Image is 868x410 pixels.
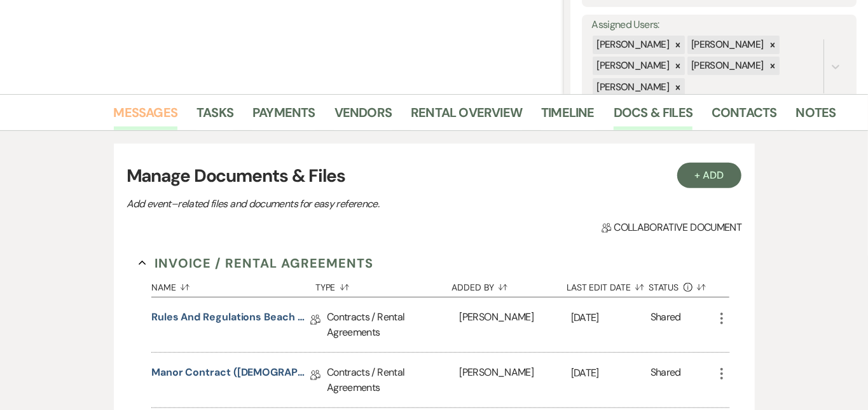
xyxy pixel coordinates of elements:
p: [DATE] [571,310,651,326]
div: [PERSON_NAME] [460,353,571,407]
a: Messages [114,102,178,130]
label: Assigned Users: [591,16,847,34]
a: Rules and Regulations Beach and Manor ([GEOGRAPHIC_DATA]) [151,310,310,329]
button: Name [151,273,315,297]
a: Docs & Files [614,102,692,130]
a: Tasks [196,102,233,130]
button: + Add [677,163,742,188]
div: Shared [651,365,681,395]
div: [PERSON_NAME] [593,78,671,97]
button: Status [649,273,714,297]
span: Collaborative document [602,220,741,235]
div: Contracts / Rental Agreements [327,353,460,407]
div: [PERSON_NAME] [593,36,671,54]
h3: Manage Documents & Files [127,163,742,189]
button: Invoice / Rental Agreements [139,254,373,273]
span: Status [649,283,679,292]
a: Vendors [334,102,392,130]
p: [DATE] [571,365,651,381]
div: [PERSON_NAME] [687,57,766,75]
div: Contracts / Rental Agreements [327,297,460,352]
a: Manor Contract ([DEMOGRAPHIC_DATA]) [151,365,310,385]
a: Rental Overview [411,102,522,130]
p: Add event–related files and documents for easy reference. [127,196,572,212]
div: Shared [651,310,681,340]
a: Notes [796,102,836,130]
div: [PERSON_NAME] [460,297,571,352]
button: Type [315,273,452,297]
a: Contacts [712,102,777,130]
div: [PERSON_NAME] [687,36,766,54]
a: Timeline [541,102,595,130]
a: Payments [252,102,315,130]
button: Added By [452,273,567,297]
div: [PERSON_NAME] [593,57,671,75]
button: Last Edit Date [567,273,649,297]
